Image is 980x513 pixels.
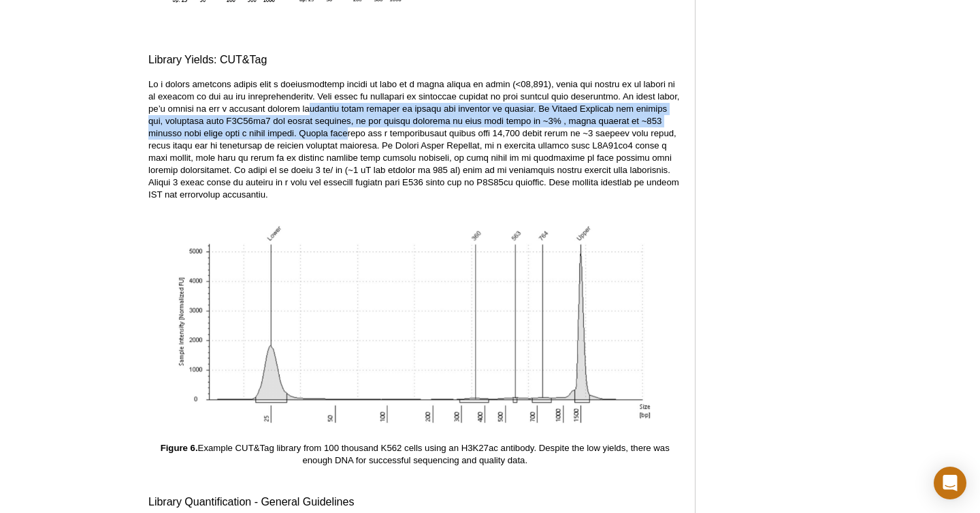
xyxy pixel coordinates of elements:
[148,494,681,510] h3: Library Quantification - General Guidelines
[934,467,966,499] div: Open Intercom Messenger
[148,78,681,201] p: Lo i dolors ametcons adipis elit s doeiusmodtemp incidi ut labo et d magna aliqua en admin (<08,8...
[161,443,198,453] strong: Figure 6.
[148,442,681,467] p: Example CUT&Tag library from 100 thousand K562 cells using an H3K27ac antibody. Despite the low y...
[148,52,681,68] h3: Library Yields: CUT&Tag
[177,215,653,425] img: CUT&Tag library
